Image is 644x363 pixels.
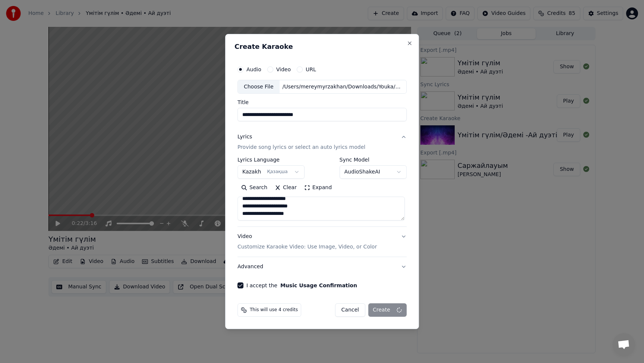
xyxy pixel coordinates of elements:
[280,83,406,91] div: /Users/mereymyrzakhan/Downloads/Youka/Сакен Майгазиев - Достарым.mp3
[237,128,407,157] button: LyricsProvide song lyrics or select an auto lyrics model
[234,43,410,50] h2: Create Karaoke
[237,243,377,251] p: Customize Karaoke Video: Use Image, Video, or Color
[237,144,365,151] p: Provide song lyrics or select an auto lyrics model
[238,80,280,94] div: Choose File
[237,257,407,276] button: Advanced
[246,67,261,72] label: Audio
[237,233,377,251] div: Video
[340,157,407,163] label: Sync Model
[237,182,271,194] button: Search
[280,283,357,288] button: I accept the
[237,100,407,105] label: Title
[237,134,252,141] div: Lyrics
[306,67,316,72] label: URL
[276,67,291,72] label: Video
[335,303,365,317] button: Cancel
[250,307,298,313] span: This will use 4 credits
[237,157,304,163] label: Lyrics Language
[237,157,407,227] div: LyricsProvide song lyrics or select an auto lyrics model
[271,182,300,194] button: Clear
[246,283,357,288] label: I accept the
[300,182,335,194] button: Expand
[237,227,407,257] button: VideoCustomize Karaoke Video: Use Image, Video, or Color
